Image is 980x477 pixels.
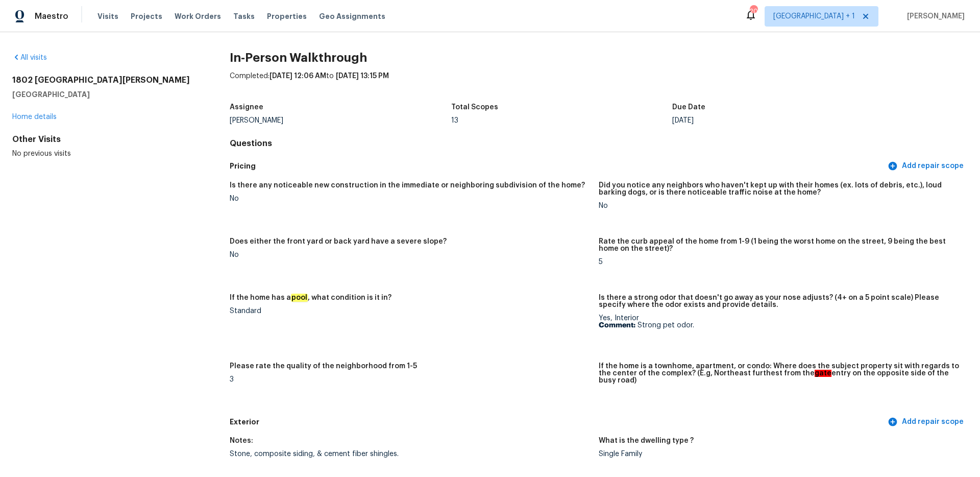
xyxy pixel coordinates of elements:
[599,450,960,458] div: Single Family
[267,11,307,21] span: Properties
[12,134,197,145] div: Other Visits
[451,104,498,111] h5: Total Scopes
[599,437,694,444] h5: What is the dwelling type ?
[890,416,964,428] span: Add repair scope
[230,450,591,458] div: Stone, composite siding, & cement fiber shingles.
[599,294,960,308] h5: Is there a strong odor that doesn't go away as your nose adjusts? (4+ on a 5 point scale) Please ...
[815,370,831,377] em: gate
[230,307,591,315] div: Standard
[12,113,57,121] a: Home details
[230,417,886,427] h5: Exterior
[12,150,71,157] span: No previous visits
[230,238,447,245] h5: Does either the front yard or back yard have a severe slope?
[599,363,960,384] h5: If the home is a townhome, apartment, or condo: Where does the subject property sit with regards ...
[230,363,417,370] h5: Please rate the quality of the neighborhood from 1-5
[599,258,960,266] div: 5
[230,161,886,172] h5: Pricing
[35,11,68,21] span: Maestro
[451,117,673,124] div: 13
[750,6,757,16] div: 20
[230,182,585,189] h5: Is there any noticeable new construction in the immediate or neighboring subdivision of the home?
[672,104,705,111] h5: Due Date
[773,11,855,21] span: [GEOGRAPHIC_DATA] + 1
[230,294,391,301] h5: If the home has a , what condition is it in?
[599,182,960,196] h5: Did you notice any neighbors who haven't kept up with their homes (ex. lots of debris, etc.), lou...
[599,322,635,329] b: Comment:
[672,117,894,124] div: [DATE]
[230,376,591,383] div: 3
[230,117,451,124] div: [PERSON_NAME]
[903,11,965,21] span: [PERSON_NAME]
[291,294,308,302] em: pool
[599,322,960,329] p: Strong pet odor.
[886,413,968,432] button: Add repair scope
[233,13,255,20] span: Tasks
[336,73,389,80] span: [DATE] 13:15 PM
[230,251,591,258] div: No
[890,160,964,173] span: Add repair scope
[97,11,118,21] span: Visits
[886,157,968,176] button: Add repair scope
[12,75,197,85] h2: 1802 [GEOGRAPHIC_DATA][PERSON_NAME]
[319,11,385,21] span: Geo Assignments
[230,437,253,444] h5: Notes:
[131,11,162,21] span: Projects
[175,11,221,21] span: Work Orders
[599,202,960,209] div: No
[12,89,197,100] h5: [GEOGRAPHIC_DATA]
[230,195,591,202] div: No
[599,315,960,329] div: Yes, Interior
[230,71,968,98] div: Completed: to
[230,104,263,111] h5: Assignee
[230,138,968,149] h4: Questions
[230,53,968,63] h2: In-Person Walkthrough
[599,238,960,252] h5: Rate the curb appeal of the home from 1-9 (1 being the worst home on the street, 9 being the best...
[12,54,47,61] a: All visits
[269,73,326,80] span: [DATE] 12:06 AM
